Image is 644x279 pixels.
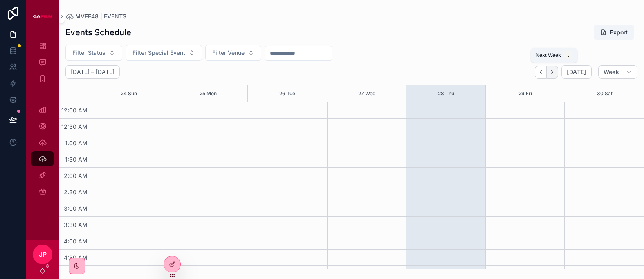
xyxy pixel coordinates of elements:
span: 3:30 AM [62,221,90,228]
button: Week [598,65,637,79]
button: 30 Sat [597,85,613,102]
button: Select Button [205,45,261,61]
span: 3:00 AM [62,205,90,212]
h1: Events Schedule [65,27,131,38]
button: 26 Tue [279,85,295,102]
span: . [565,52,572,59]
span: Week [604,68,619,76]
a: MVFF48 | EVENTS [65,12,126,20]
span: 12:30 AM [59,123,90,130]
span: MVFF48 | EVENTS [75,12,126,20]
span: 4:00 AM [62,238,90,245]
span: Next Week [536,52,561,59]
button: 24 Sun [121,85,137,102]
button: 27 Wed [358,85,375,102]
span: 1:30 AM [63,156,90,163]
button: Select Button [65,45,122,61]
div: scrollable content [26,33,59,209]
span: 4:30 AM [62,254,90,261]
button: Select Button [126,45,202,61]
span: Filter Special Event [132,49,185,57]
span: 1:00 AM [63,139,90,146]
button: [DATE] [561,65,591,79]
span: 12:00 AM [59,107,90,114]
span: [DATE] [567,68,586,76]
img: App logo [33,10,52,23]
button: Export [594,25,634,40]
button: 29 Fri [518,85,532,102]
h2: [DATE] – [DATE] [71,68,114,76]
button: 28 Thu [438,85,454,102]
button: Back [535,66,547,79]
span: 2:30 AM [62,189,90,196]
button: Next [547,66,558,79]
button: 25 Mon [200,85,217,102]
span: Filter Status [72,49,105,57]
span: 2:00 AM [62,172,90,179]
span: JP [39,250,47,259]
span: Filter Venue [212,49,245,57]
